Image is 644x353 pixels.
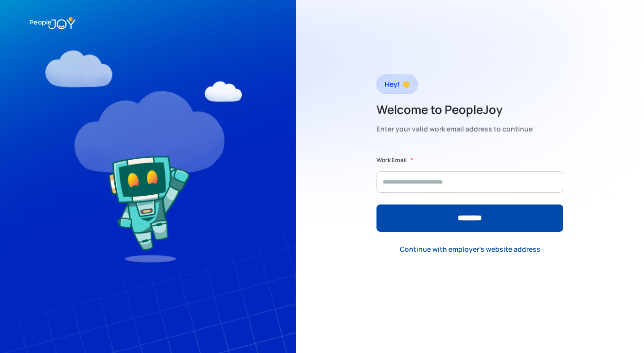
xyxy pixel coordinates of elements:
[376,155,563,232] form: Form
[376,102,533,117] h2: Welcome to PeopleJoy
[400,244,540,254] div: Continue with employer's website address
[376,122,533,136] div: Enter your valid work email address to continue
[376,155,407,165] label: Work Email
[385,77,410,91] div: Hey! 👋
[392,239,548,259] a: Continue with employer's website address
